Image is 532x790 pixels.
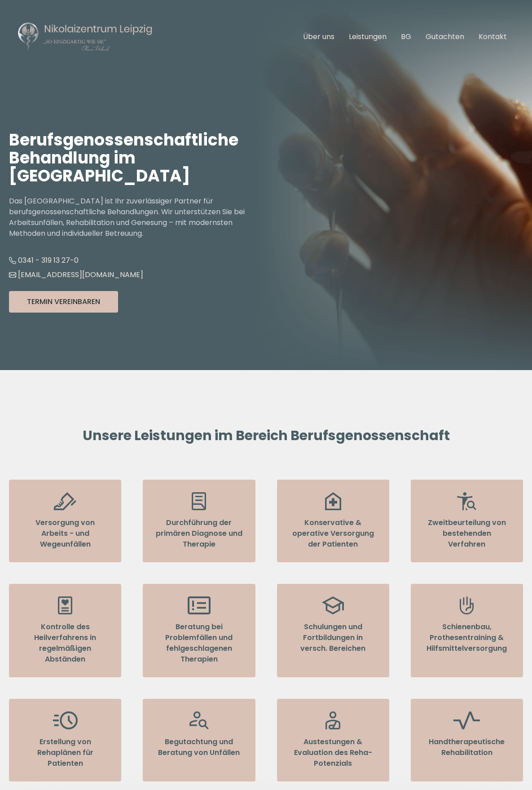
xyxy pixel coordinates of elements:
p: Erstellung von Rehaplänen für Patienten [22,737,109,769]
a: BG [401,31,411,42]
a: [EMAIL_ADDRESS][DOMAIN_NAME] [9,269,143,280]
p: Begutachtung und Beratung von Unfällen [155,737,242,758]
p: Konservative & operative Versorgung der Patienten [290,517,377,550]
a: Kontakt [479,31,507,42]
p: Handtherapeutische Rehabilitation [423,737,510,758]
a: 0341 - 319 13 27-0 [9,255,79,265]
button: Termin Vereinbaren [9,291,118,313]
h1: Berufsgenossenschaftliche Behandlung im [GEOGRAPHIC_DATA] [9,131,266,185]
img: Nikolaizentrum Leipzig Logo [18,22,153,52]
p: Das [GEOGRAPHIC_DATA] ist Ihr zuverlässiger Partner für berufsgenossenschaftliche Behandlungen. W... [9,196,266,239]
p: Zweitbeurteilung von bestehenden Verfahren [423,517,510,550]
a: Über uns [303,31,334,42]
p: Schulungen und Fortbildungen in versch. Bereichen [290,622,377,654]
p: Austestungen & Evaluation des Reha- Potenzials [290,737,377,769]
p: Schienenbau, Prothesentraining & Hilfsmittelversorgung [423,622,510,654]
a: Gutachten [426,31,464,42]
p: Kontrolle des Heilverfahrens in regelmäßigen Abständen [22,622,109,665]
p: Durchführung der primären Diagnose und Therapie [155,517,242,550]
a: Leistungen [349,31,387,42]
p: Versorgung von Arbeits - und Wegeunfällen [22,517,109,550]
p: Beratung bei Problemfällen und fehlgeschlagenen Therapien [155,622,242,665]
h2: Unsere Leistungen im Bereich Berufsgenossenschaft [9,428,523,444]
